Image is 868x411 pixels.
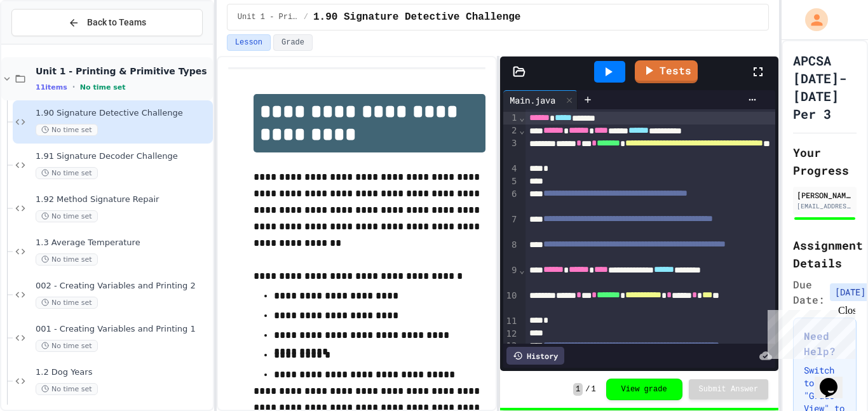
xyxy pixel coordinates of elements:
a: Tests [635,60,698,83]
span: No time set [36,124,98,136]
button: Lesson [227,34,271,51]
div: [PERSON_NAME] [797,189,853,201]
span: Unit 1 - Printing & Primitive Types [238,12,299,22]
span: Back to Teams [87,16,146,29]
div: 3 [503,137,519,163]
iframe: chat widget [763,305,855,359]
iframe: chat widget [815,360,855,398]
button: View grade [606,379,682,400]
span: 1.92 Method Signature Repair [36,194,210,205]
span: 1.90 Signature Detective Challenge [36,108,210,119]
span: Fold line [519,265,525,275]
h2: Your Progress [793,144,857,179]
span: 1.3 Average Temperature [36,238,210,248]
span: 001 - Creating Variables and Printing 1 [36,324,210,335]
h1: APCSA [DATE]-[DATE] Per 3 [793,51,857,123]
span: No time set [36,297,98,309]
h2: Assignment Details [793,236,857,272]
span: No time set [36,167,98,179]
span: Submit Answer [699,384,759,394]
div: 10 [503,290,519,315]
span: 11 items [36,83,67,91]
div: 4 [503,163,519,175]
span: / [304,12,308,22]
div: 11 [503,315,519,328]
div: 9 [503,264,519,290]
span: No time set [36,210,98,222]
div: Chat with us now!Close [5,5,88,81]
span: 1.90 Signature Detective Challenge [313,10,520,25]
span: 002 - Creating Variables and Printing 2 [36,281,210,292]
div: 7 [503,213,519,239]
span: No time set [36,383,98,395]
div: 12 [503,328,519,340]
span: Fold line [519,112,525,123]
div: 1 [503,112,519,125]
span: Due Date: [793,277,825,307]
span: No time set [36,340,98,352]
div: [EMAIL_ADDRESS][DOMAIN_NAME] [797,201,853,211]
div: 6 [503,188,519,213]
div: Main.java [503,93,562,107]
button: Submit Answer [689,379,769,400]
span: Fold line [519,125,525,135]
span: No time set [36,253,98,266]
div: History [506,347,564,365]
div: 13 [503,340,519,365]
button: Grade [273,34,313,51]
div: Main.java [503,90,578,109]
span: No time set [80,83,126,91]
button: Back to Teams [11,9,203,36]
div: 2 [503,125,519,137]
div: 8 [503,239,519,264]
span: 1 [591,384,595,394]
span: / [585,384,590,394]
div: My Account [792,5,831,34]
div: 5 [503,175,519,188]
span: 1.91 Signature Decoder Challenge [36,151,210,162]
span: 1.2 Dog Years [36,367,210,378]
span: Unit 1 - Printing & Primitive Types [36,65,210,77]
span: 1 [573,383,583,396]
span: • [72,82,75,92]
